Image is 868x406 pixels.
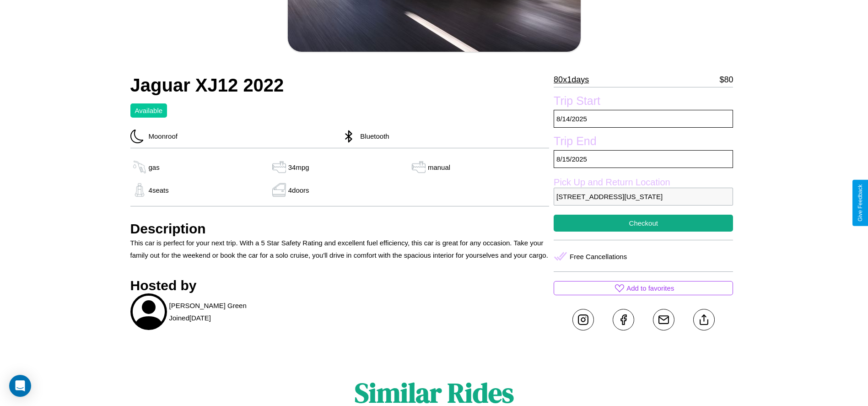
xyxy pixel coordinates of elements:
[130,237,550,261] p: This car is perfect for your next trip. With a 5 Star Safety Rating and excellent fuel efficiency...
[149,161,160,173] p: gas
[9,375,31,397] div: Open Intercom Messenger
[554,150,733,168] p: 8 / 15 / 2025
[554,188,733,206] p: [STREET_ADDRESS][US_STATE]
[356,130,389,142] p: Bluetooth
[570,250,627,263] p: Free Cancellations
[554,110,733,128] p: 8 / 14 / 2025
[626,282,674,294] p: Add to favorites
[135,104,163,117] p: Available
[270,160,288,174] img: gas
[270,183,288,197] img: gas
[554,177,733,188] label: Pick Up and Return Location
[130,278,550,293] h3: Hosted by
[144,130,178,142] p: Moonroof
[130,75,550,96] h2: Jaguar XJ12 2022
[130,183,149,197] img: gas
[169,299,247,312] p: [PERSON_NAME] Green
[554,72,589,87] p: 80 x 1 days
[554,135,733,150] label: Trip End
[288,161,309,173] p: 34 mpg
[288,184,309,196] p: 4 doors
[554,94,733,110] label: Trip Start
[719,72,733,87] p: $ 80
[554,281,733,295] button: Add to favorites
[149,184,169,196] p: 4 seats
[554,215,733,232] button: Checkout
[130,221,550,237] h3: Description
[428,161,450,173] p: manual
[130,160,149,174] img: gas
[169,312,211,324] p: Joined [DATE]
[410,160,428,174] img: gas
[857,184,863,222] div: Give Feedback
